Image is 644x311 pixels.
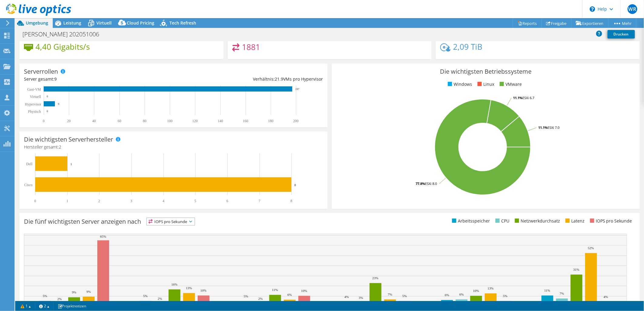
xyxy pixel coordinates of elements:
span: 2 [59,144,61,150]
text: 5% [402,294,407,298]
text: Physisch [28,109,41,114]
text: 11% [544,289,550,292]
text: 200 [293,119,299,123]
div: Verhältnis: VMs pro Hypervisor [173,76,323,82]
text: 5% [503,294,508,298]
a: Reports [513,18,542,28]
a: Exportieren [571,18,609,28]
text: 11% [272,288,278,292]
li: Latenz [564,218,585,224]
text: Cisco [24,183,32,187]
span: WR [628,4,637,14]
a: 2 [35,302,54,310]
text: 197 [295,88,300,91]
tspan: ESXi 7.0 [548,125,559,130]
text: 8 [294,183,296,187]
text: 9 [58,102,59,105]
h4: Hersteller gesamt: [24,144,323,150]
tspan: 77.8% [416,181,425,186]
text: 4 [163,199,164,203]
svg: \n [590,6,595,12]
text: 5 [194,199,196,203]
text: Gast-VM [27,87,41,92]
a: Drucken [608,30,635,38]
text: 10% [473,289,479,293]
text: 8 [290,199,292,203]
text: Dell [26,162,32,166]
tspan: 11.1% [538,125,548,130]
h3: Die wichtigsten Betriebssysteme [336,68,635,75]
span: 9 [54,76,57,82]
text: 52% [588,246,594,250]
text: 5% [143,294,148,298]
text: Hypervisor [25,102,41,106]
text: 180 [268,119,273,123]
text: 7% [560,292,564,295]
text: 4% [604,295,608,299]
li: Windows [446,81,472,88]
span: Virtuell [96,20,112,26]
li: Netzwerkdurchsatz [513,218,560,224]
span: 21.9 [275,76,283,82]
text: 0 [47,110,48,113]
text: 13% [488,286,494,290]
a: Projektnotizen [53,302,90,310]
text: 9% [86,290,91,293]
text: 9% [72,290,76,294]
text: 7% [388,293,392,296]
li: Linux [476,81,494,88]
text: 65% [100,235,106,238]
h4: 4,40 Gigabits/s [35,43,90,50]
text: 3 [130,199,132,203]
h4: 2,09 TiB [453,43,482,50]
span: Leistung [63,20,81,26]
text: 10% [301,289,307,293]
text: 7 [259,199,260,203]
a: Mehr [608,18,636,28]
li: CPU [494,218,509,224]
text: 2% [158,297,162,300]
text: 23% [372,276,378,280]
text: 4% [344,295,349,299]
a: 1 [16,302,35,310]
text: 2% [258,297,263,300]
text: 16% [171,283,177,286]
li: IOPS pro Sekunde [589,218,632,224]
li: Arbeitsspeicher [451,218,490,224]
text: 10% [200,289,206,292]
text: 13% [186,286,192,290]
text: 3% [359,296,363,299]
text: 6% [445,293,449,297]
text: 60 [118,119,121,123]
span: Cloud Pricing [127,20,154,26]
text: 5% [244,294,248,298]
tspan: ESXi 6.7 [522,95,534,100]
text: 31% [573,268,579,271]
tspan: ESXi 8.0 [425,181,437,186]
text: 20 [67,119,71,123]
div: Server gesamt: [24,76,173,82]
span: IOPS pro Sekunde [147,218,195,225]
text: 6% [287,293,292,296]
text: 120 [192,119,198,123]
h4: 1881 [242,44,260,50]
text: 1 [70,162,72,166]
tspan: 11.1% [513,95,522,100]
a: Freigabe [542,18,572,28]
span: Tech Refresh [169,20,196,26]
text: 2 [98,199,100,203]
text: Virtuell [30,95,41,99]
text: 1 [66,199,68,203]
span: Umgebung [26,20,48,26]
text: 0 [43,119,45,123]
text: 5% [43,294,47,298]
text: 80 [143,119,146,123]
text: 2% [57,297,62,301]
li: VMware [498,81,522,88]
text: 40 [92,119,96,123]
text: 0 [47,95,48,98]
h3: Serverrollen [24,68,58,75]
text: 140 [218,119,223,123]
text: 100 [167,119,173,123]
h3: Die wichtigsten Serverhersteller [24,136,113,143]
